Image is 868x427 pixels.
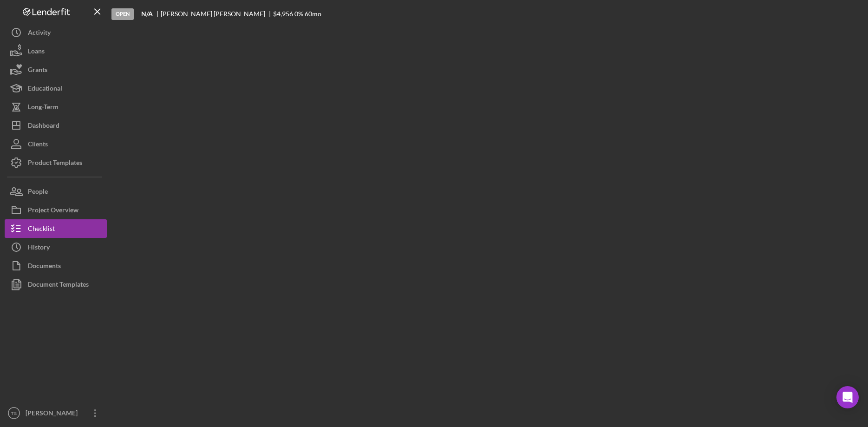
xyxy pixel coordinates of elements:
button: People [5,182,107,201]
div: Checklist [28,219,55,240]
div: Product Templates [28,153,82,174]
div: 60 mo [305,10,321,18]
div: Open [111,8,134,20]
button: Educational [5,79,107,98]
div: 0 % [294,10,303,18]
text: TS [11,411,17,416]
button: Activity [5,23,107,42]
button: Loans [5,42,107,60]
div: [PERSON_NAME] [PERSON_NAME] [161,10,273,18]
button: Document Templates [5,275,107,294]
button: Grants [5,60,107,79]
button: Checklist [5,219,107,238]
div: Clients [28,135,48,156]
div: Open Intercom Messenger [836,386,859,408]
button: Documents [5,256,107,275]
div: Educational [28,79,62,100]
div: Dashboard [28,116,59,137]
button: History [5,238,107,256]
button: Long-Term [5,98,107,116]
button: Dashboard [5,116,107,135]
button: Clients [5,135,107,153]
div: Documents [28,256,61,277]
div: [PERSON_NAME] [23,404,84,425]
div: Long-Term [28,98,59,118]
span: $4,956 [273,10,293,18]
div: Document Templates [28,275,89,296]
button: Product Templates [5,153,107,172]
div: People [28,182,48,203]
div: Loans [28,42,45,63]
div: Activity [28,23,51,44]
div: Grants [28,60,47,81]
div: Project Overview [28,201,78,222]
button: TS[PERSON_NAME] [5,404,107,422]
div: History [28,238,50,259]
b: N/A [141,10,153,18]
button: Project Overview [5,201,107,219]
